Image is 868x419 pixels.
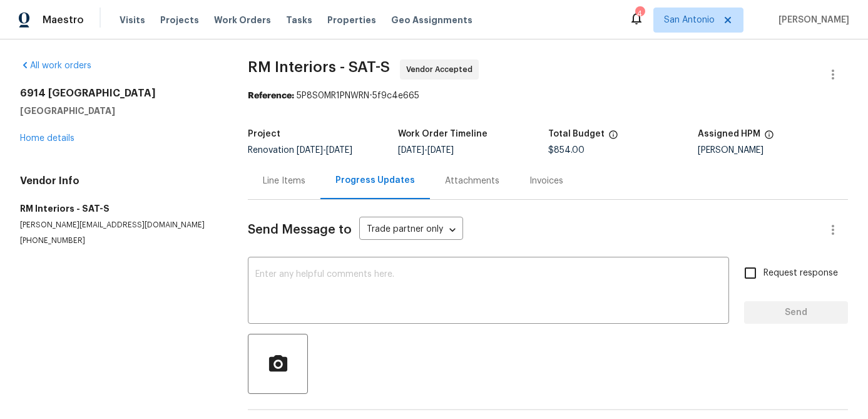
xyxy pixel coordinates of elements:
a: Home details [20,134,74,143]
p: [PERSON_NAME][EMAIL_ADDRESS][DOMAIN_NAME] [20,220,218,230]
span: Maestro [43,14,84,26]
span: [DATE] [427,146,454,155]
span: Vendor Accepted [406,63,477,76]
span: Geo Assignments [391,14,472,26]
span: Properties [327,14,376,26]
span: Send Message to [248,224,352,236]
span: [DATE] [297,146,323,155]
b: Reference: [248,91,294,100]
div: Progress Updates [335,174,415,187]
span: [PERSON_NAME] [774,14,849,26]
h5: [GEOGRAPHIC_DATA] [20,105,218,117]
div: Invoices [529,175,563,187]
h5: Total Budget [548,130,605,138]
h5: RM Interiors - SAT-S [20,202,218,215]
span: [DATE] [398,146,424,155]
span: Work Orders [214,14,271,26]
h5: Project [248,130,280,138]
div: Trade partner only [359,220,463,241]
div: 4 [635,8,644,20]
span: Projects [160,14,199,26]
div: Attachments [445,175,499,187]
span: [DATE] [326,146,352,155]
span: Renovation [248,146,352,155]
div: [PERSON_NAME] [698,146,848,155]
span: San Antonio [664,14,715,26]
span: - [297,146,352,155]
div: 5P8S0MR1PNWRN-5f9c4e665 [248,90,848,102]
span: The total cost of line items that have been proposed by Opendoor. This sum includes line items th... [608,130,618,146]
span: The hpm assigned to this work order. [764,130,774,146]
span: Visits [120,14,145,26]
p: [PHONE_NUMBER] [20,235,218,246]
span: $854.00 [548,146,585,155]
span: RM Interiors - SAT-S [248,59,390,75]
h2: 6914 [GEOGRAPHIC_DATA] [20,87,218,100]
div: Line Items [263,175,305,187]
h5: Work Order Timeline [398,130,488,138]
a: All work orders [20,61,91,70]
h4: Vendor Info [20,175,218,187]
h5: Assigned HPM [698,130,760,138]
span: Tasks [286,16,312,24]
span: - [398,146,454,155]
span: Request response [763,267,838,280]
